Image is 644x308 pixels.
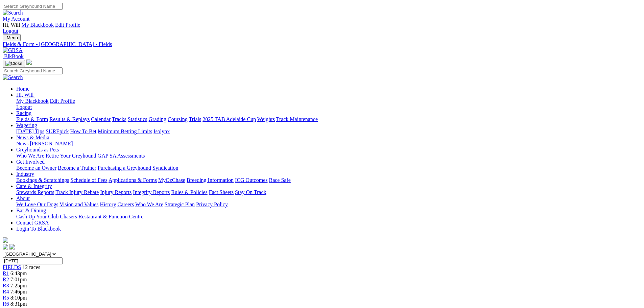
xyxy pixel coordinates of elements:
a: My Account [3,16,30,22]
a: Statistics [128,116,147,122]
a: Get Involved [16,159,45,165]
a: Bar & Dining [16,208,46,213]
a: Wagering [16,122,37,128]
a: R1 [3,270,9,276]
img: logo-grsa-white.png [3,237,8,243]
a: Privacy Policy [196,202,228,207]
a: Greyhounds as Pets [16,147,59,152]
a: R5 [3,295,9,301]
a: Chasers Restaurant & Function Centre [60,214,143,219]
a: Fields & Form [16,116,48,122]
a: Strategic Plan [165,202,195,207]
div: Bar & Dining [16,214,641,220]
a: Login To Blackbook [16,226,61,232]
a: Integrity Reports [133,189,170,195]
span: 8:31pm [10,301,27,307]
a: Contact GRSA [16,220,49,226]
a: Injury Reports [100,189,132,195]
input: Search [3,3,63,10]
div: Get Involved [16,165,641,171]
a: Cash Up Your Club [16,214,58,219]
a: Bookings & Scratchings [16,177,69,183]
span: Menu [7,35,18,40]
span: 12 races [22,264,40,270]
a: Coursing [168,116,188,122]
a: SUREpick [46,128,69,134]
button: Toggle navigation [3,60,25,67]
a: Become an Owner [16,165,56,171]
div: News & Media [16,141,641,147]
a: Track Injury Rebate [55,189,99,195]
div: Wagering [16,128,641,135]
a: Edit Profile [55,22,80,28]
a: Breeding Information [187,177,234,183]
span: 7:25pm [10,283,27,288]
a: BlkBook [3,53,24,59]
a: Edit Profile [50,98,75,104]
a: Tracks [112,116,126,122]
a: R3 [3,283,9,288]
span: 7:46pm [10,289,27,294]
a: Racing [16,110,31,116]
a: 2025 TAB Adelaide Cup [202,116,256,122]
div: Industry [16,177,641,183]
a: [PERSON_NAME] [30,141,73,146]
img: Close [5,61,22,66]
a: Trials [189,116,201,122]
a: Rules & Policies [171,189,208,195]
div: My Account [3,22,641,34]
a: Calendar [91,116,111,122]
a: Retire Your Greyhound [46,153,96,159]
a: Minimum Betting Limits [98,128,152,134]
a: Care & Integrity [16,183,52,189]
a: Race Safe [269,177,290,183]
a: Become a Trainer [58,165,96,171]
a: MyOzChase [158,177,185,183]
span: R6 [3,301,9,307]
div: Care & Integrity [16,189,641,195]
img: GRSA [3,47,23,53]
a: Hi, Will [16,92,35,98]
button: Toggle navigation [3,34,21,41]
a: My Blackbook [22,22,54,28]
a: FIELDS [3,264,21,270]
div: Greyhounds as Pets [16,153,641,159]
span: 7:01pm [10,277,27,282]
a: R4 [3,289,9,294]
a: Logout [3,28,18,34]
a: How To Bet [70,128,97,134]
input: Select date [3,257,63,264]
a: R2 [3,277,9,282]
a: Results & Replays [49,116,90,122]
a: [DATE] Tips [16,128,44,134]
a: Schedule of Fees [70,177,107,183]
a: Syndication [152,165,178,171]
a: Stay On Track [235,189,266,195]
img: Search [3,74,23,80]
a: Home [16,86,29,92]
span: 8:10pm [10,295,27,301]
a: About [16,195,30,201]
a: News & Media [16,135,49,140]
img: twitter.svg [9,244,15,250]
a: Logout [16,104,32,110]
a: GAP SA Assessments [98,153,145,159]
div: Hi, Will [16,98,641,110]
span: 6:43pm [10,270,27,276]
a: Fields & Form - [GEOGRAPHIC_DATA] - Fields [3,41,641,47]
a: Weights [257,116,275,122]
span: Hi, Will [3,22,20,28]
a: Stewards Reports [16,189,54,195]
span: BlkBook [4,53,24,59]
a: History [100,202,116,207]
a: Careers [117,202,134,207]
div: About [16,202,641,208]
a: We Love Our Dogs [16,202,58,207]
a: Industry [16,171,34,177]
a: News [16,141,28,146]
